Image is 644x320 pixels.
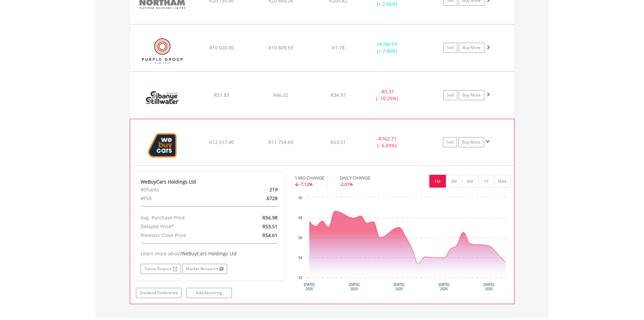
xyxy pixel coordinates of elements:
span: R762.71 [379,135,397,142]
button: 6M [462,175,478,188]
div: - (- 10.25%) [362,88,413,102]
span: R56.98 [262,214,278,221]
span: R5.31 [382,88,394,95]
img: EQU.ZA.WBC.png [134,128,192,164]
div: Chart. Highcharts interactive chart. [295,194,511,296]
button: 1Y [478,175,495,188]
text: 52 [299,276,303,280]
a: Sell [443,43,457,53]
text: [DATE] 2025 [394,283,405,291]
text: 56 [299,236,303,240]
span: R11 754.69 [268,139,293,145]
text: 58 [299,216,303,220]
div: DAILY CHANGE [340,175,394,181]
div: Avg. Purchase Price [136,213,234,222]
div: .6728 [234,194,283,203]
img: EQU.ZA.SSW.png [133,80,191,117]
div: #Shares [136,185,234,194]
span: -7.12% [300,181,313,187]
span: R46.52 [273,92,288,98]
button: 1M [429,175,446,188]
span: R10 020.00 [209,44,234,51]
a: Sell [443,137,457,147]
div: WeBuyCars Holdings Ltd [141,178,278,185]
span: R10 809.59 [268,44,293,51]
button: 3M [446,175,462,188]
span: R12 517.40 [209,139,234,145]
a: Yahoo Finance [141,264,181,274]
span: R34.97 [331,92,346,98]
span: R53.51 [331,139,346,145]
text: [DATE] 2025 [349,283,360,291]
span: R53.51 [262,223,278,230]
span: R54.61 [262,232,278,238]
img: EQU.ZA.PPE.png [133,33,191,69]
button: MAX [494,175,511,188]
a: Market Research [182,264,227,274]
span: -2.01% [340,181,353,187]
span: R1.78 [332,44,344,51]
text: [DATE] 2025 [304,283,315,291]
div: 1 MO CHANGE [295,175,324,181]
text: 60 [299,196,303,200]
span: WeBuyCars Holdings Ltd [181,250,237,257]
div: Delayed Price* [136,222,234,231]
svg: Interactive chart [295,194,510,296]
span: R51.83 [214,92,229,98]
div: 219 [234,185,283,194]
a: Buy More [459,90,484,100]
text: [DATE] 2025 [483,283,494,291]
div: Previous Close Price [136,231,234,240]
div: #FSR [136,194,234,203]
div: - (- 6.09%) [361,135,412,149]
text: 54 [299,256,303,260]
text: [DATE] 2025 [439,283,450,291]
a: Add Recurring [186,288,232,298]
div: + (+ 7.88%) [362,41,413,55]
div: Learn more about [141,250,278,257]
a: Buy More [458,137,484,147]
a: Buy More [459,43,484,53]
span: R789.59 [379,41,397,47]
a: Sell [443,90,457,100]
a: Dividend Preference [136,288,182,298]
